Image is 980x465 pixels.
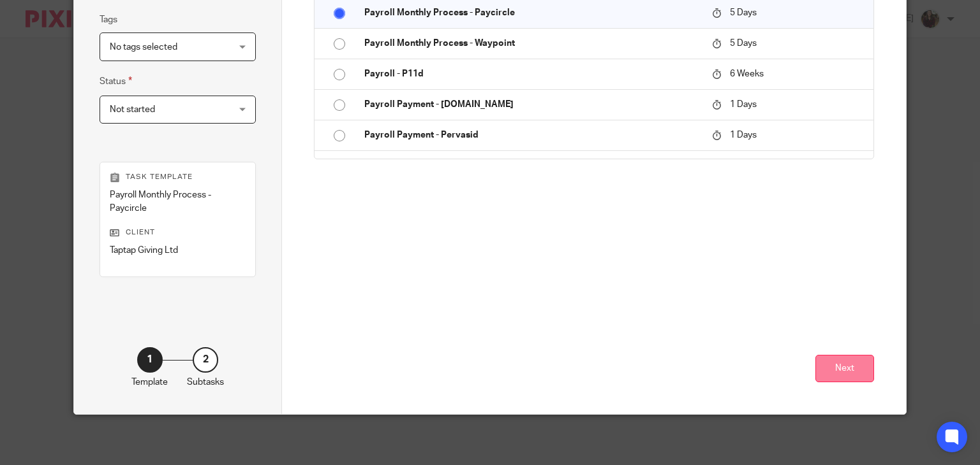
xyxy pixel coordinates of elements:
span: 1 Days [730,100,757,109]
p: Payroll - P11d [364,68,699,80]
span: No tags selected [110,43,177,52]
span: Not started [110,105,155,114]
p: Payroll Monthly Process - Paycircle [110,189,246,215]
span: 1 Days [730,131,757,139]
span: 5 Days [730,8,757,17]
label: Tags [100,13,117,26]
p: Client [110,227,246,238]
p: Task template [110,172,246,182]
p: Template [131,376,168,389]
p: Subtasks [187,376,224,389]
p: Payroll Monthly Process - Waypoint [364,37,699,50]
label: Status [100,74,132,89]
button: Next [815,355,874,382]
p: Payroll Payment - Pervasid [364,129,699,141]
p: Taptap Giving Ltd [110,244,246,257]
p: Payroll Monthly Process - Paycircle [364,6,699,19]
span: 5 Days [730,39,757,48]
p: Payroll Payment - [DOMAIN_NAME] [364,98,699,111]
div: 1 [137,347,163,373]
div: 2 [193,347,218,373]
span: 6 Weeks [730,69,764,78]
